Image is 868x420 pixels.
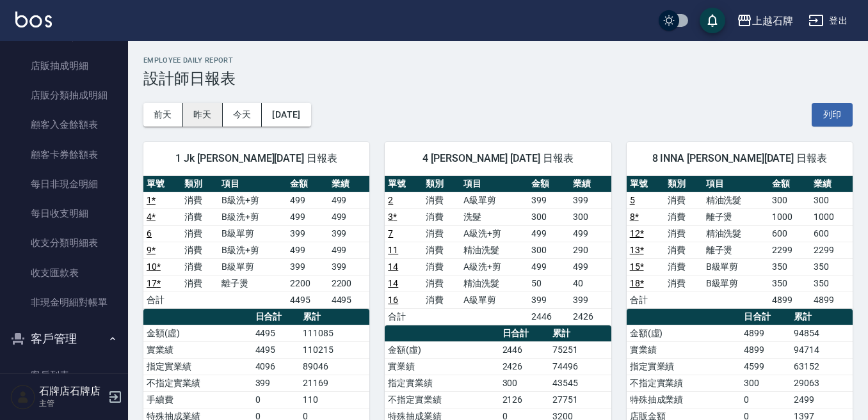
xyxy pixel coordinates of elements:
[5,140,123,169] a: 顧客卡券餘額表
[810,258,853,275] td: 350
[664,242,702,258] td: 消費
[181,225,219,242] td: 消費
[388,228,393,238] a: 7
[769,292,811,308] td: 4899
[252,309,300,325] th: 日合計
[143,292,181,308] td: 合計
[810,192,853,208] td: 300
[218,225,286,242] td: B級單剪
[252,375,300,391] td: 399
[460,242,528,258] td: 精油洗髮
[791,309,853,325] th: 累計
[460,258,528,275] td: A級洗+剪
[810,176,853,192] th: 業績
[810,208,853,225] td: 1000
[499,341,550,358] td: 2446
[5,169,123,199] a: 每日非現金明細
[803,9,853,33] button: 登出
[528,292,570,308] td: 399
[570,176,611,192] th: 業績
[422,242,460,258] td: 消費
[769,176,811,192] th: 金額
[143,358,252,375] td: 指定實業績
[549,391,611,408] td: 27751
[328,275,370,292] td: 2200
[791,391,853,408] td: 2499
[460,176,528,192] th: 項目
[741,341,791,358] td: 4899
[287,176,328,192] th: 金額
[810,292,853,308] td: 4899
[183,103,223,127] button: 昨天
[460,292,528,308] td: A級單剪
[791,325,853,341] td: 94854
[287,225,328,242] td: 399
[388,278,398,288] a: 14
[300,341,369,358] td: 110215
[218,176,286,192] th: 項目
[287,275,328,292] td: 2200
[664,258,702,275] td: 消費
[627,341,741,358] td: 實業績
[181,242,219,258] td: 消費
[422,275,460,292] td: 消費
[703,192,769,208] td: 精油洗髮
[549,358,611,375] td: 74496
[460,208,528,225] td: 洗髮
[385,341,499,358] td: 金額(虛)
[385,375,499,391] td: 指定實業績
[385,391,499,408] td: 不指定實業績
[460,192,528,208] td: A級單剪
[400,152,595,165] span: 4 [PERSON_NAME] [DATE] 日報表
[627,325,741,341] td: 金額(虛)
[570,192,611,208] td: 399
[769,275,811,292] td: 350
[422,225,460,242] td: 消費
[703,208,769,225] td: 離子燙
[143,375,252,391] td: 不指定實業績
[287,192,328,208] td: 499
[388,245,398,255] a: 11
[300,358,369,375] td: 89046
[791,341,853,358] td: 94714
[218,242,286,258] td: B級洗+剪
[181,176,219,192] th: 類別
[703,225,769,242] td: 精油洗髮
[791,375,853,391] td: 29063
[703,258,769,275] td: B級單剪
[147,228,152,238] a: 6
[570,258,611,275] td: 499
[499,391,550,408] td: 2126
[422,208,460,225] td: 消費
[385,308,422,325] td: 合計
[732,8,798,34] button: 上越石牌
[627,176,664,192] th: 單號
[703,176,769,192] th: 項目
[752,13,793,29] div: 上越石牌
[769,242,811,258] td: 2299
[499,375,550,391] td: 300
[5,258,123,288] a: 收支匯款表
[499,325,550,342] th: 日合計
[703,275,769,292] td: B級單剪
[460,275,528,292] td: 精油洗髮
[664,225,702,242] td: 消費
[388,195,393,205] a: 2
[181,258,219,275] td: 消費
[812,103,853,127] button: 列印
[385,176,611,325] table: a dense table
[528,225,570,242] td: 499
[39,398,104,409] p: 主管
[769,192,811,208] td: 300
[528,242,570,258] td: 300
[388,295,398,305] a: 16
[549,375,611,391] td: 43545
[328,192,370,208] td: 499
[328,225,370,242] td: 399
[810,225,853,242] td: 600
[328,176,370,192] th: 業績
[627,375,741,391] td: 不指定實業績
[741,391,791,408] td: 0
[769,258,811,275] td: 350
[703,242,769,258] td: 離子燙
